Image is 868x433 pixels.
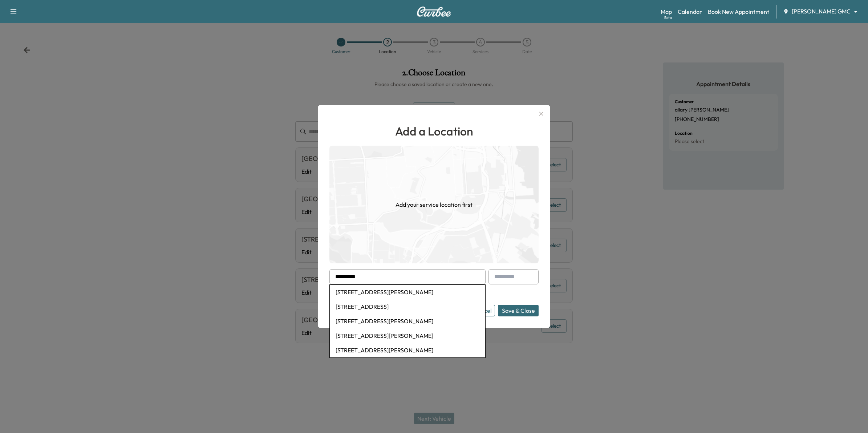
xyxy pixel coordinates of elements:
a: Book New Appointment [708,7,769,16]
button: Save & Close [498,305,539,316]
div: Beta [664,15,672,20]
span: [PERSON_NAME] GMC [792,7,851,16]
img: empty-map-CL6vilOE.png [329,146,539,263]
li: [STREET_ADDRESS][PERSON_NAME] [330,328,485,343]
a: Calendar [678,7,702,16]
li: [STREET_ADDRESS][PERSON_NAME] [330,343,485,357]
h1: Add a Location [329,122,539,140]
h1: Add your service location first [396,200,472,209]
li: [STREET_ADDRESS] [330,299,485,314]
li: [STREET_ADDRESS][PERSON_NAME] [330,285,485,299]
li: [STREET_ADDRESS][PERSON_NAME] [330,314,485,328]
img: Curbee Logo [417,7,451,17]
a: MapBeta [661,7,672,16]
